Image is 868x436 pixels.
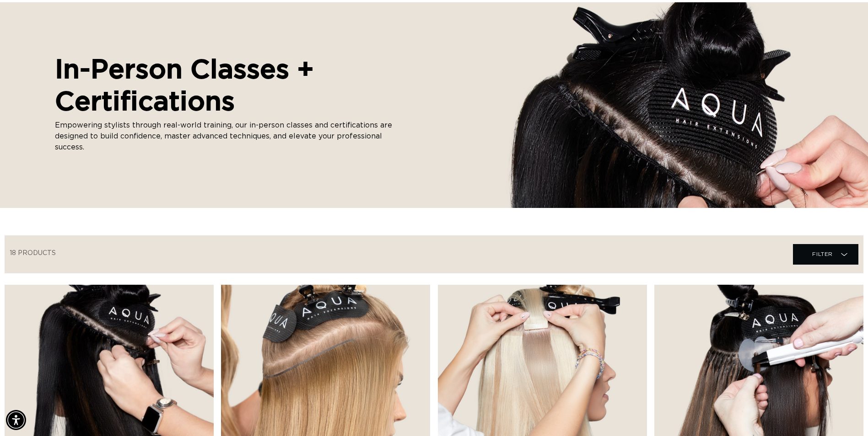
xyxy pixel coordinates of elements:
[55,120,403,153] p: Empowering stylists through real-world training, our in-person classes and certifications are des...
[822,392,868,436] iframe: Chat Widget
[812,245,833,263] span: Filter
[55,53,403,116] h2: In-Person Classes + Certifications
[6,410,26,430] div: Accessibility Menu
[10,250,56,256] span: 18 products
[793,244,858,265] summary: Filter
